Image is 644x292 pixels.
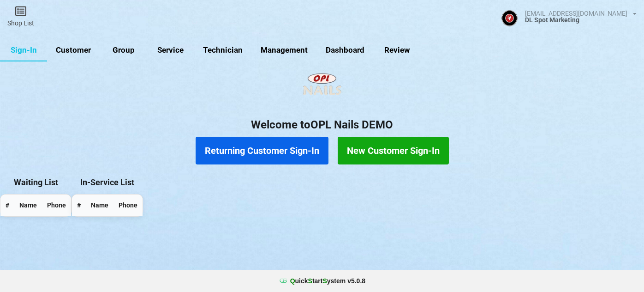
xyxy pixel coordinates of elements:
[42,195,71,216] th: Phone
[290,277,295,285] span: Q
[279,276,288,286] img: favicon.ico
[86,195,113,216] th: Name
[290,276,365,286] b: uick tart ystem v 5.0.8
[72,195,86,216] th: #
[72,177,143,188] div: In-Service List
[373,39,420,61] a: Review
[196,137,328,164] button: Returning Customer Sign-In
[0,195,14,216] th: #
[113,195,143,216] th: Phone
[525,10,627,17] div: [EMAIL_ADDRESS][DOMAIN_NAME]
[47,39,100,61] a: Customer
[14,195,42,216] th: Name
[252,39,317,61] a: Management
[308,277,312,285] span: S
[525,17,637,23] div: DL Spot Marketing
[194,39,252,61] a: Technician
[322,277,327,285] span: S
[338,137,449,164] button: New Customer Sign-In
[317,39,374,61] a: Dashboard
[501,10,518,26] img: ACg8ocJBJY4Ud2iSZOJ0dI7f7WKL7m7EXPYQEjkk1zIsAGHMA41r1c4--g=s96-c
[291,67,352,104] img: OPLNails-Logo.png
[147,39,194,61] a: Service
[100,39,147,61] a: Group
